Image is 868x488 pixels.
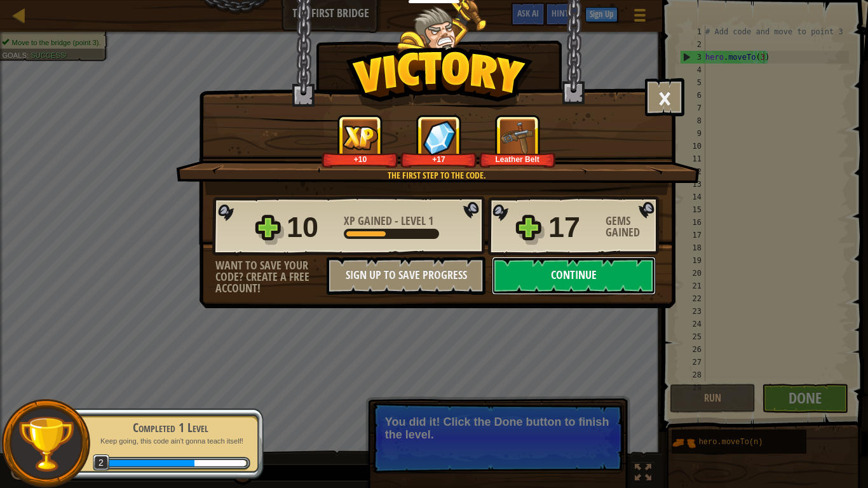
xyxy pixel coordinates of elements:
p: Keep going, this code ain't gonna teach itself! [90,437,250,446]
span: Level [398,213,428,229]
div: 17 [548,207,598,248]
span: XP Gained [344,213,395,229]
span: 1 [428,213,433,229]
img: Gems Gained [423,120,456,155]
div: Want to save your code? Create a free account! [215,260,327,294]
img: New Item [500,120,535,155]
img: XP Gained [342,125,378,150]
div: - [344,215,433,227]
div: Leather Belt [482,154,553,164]
div: The first step to the code. [236,169,637,182]
div: Completed 1 Level [90,419,250,437]
div: +10 [324,154,396,164]
div: Gems Gained [606,215,663,238]
button: Continue [492,257,656,295]
img: trophy.png [17,415,75,473]
span: 2 [93,454,110,471]
button: × [645,78,684,116]
div: 10 [287,207,336,248]
img: Victory [346,47,533,111]
div: +17 [403,154,475,164]
button: Sign Up to Save Progress [327,257,485,295]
